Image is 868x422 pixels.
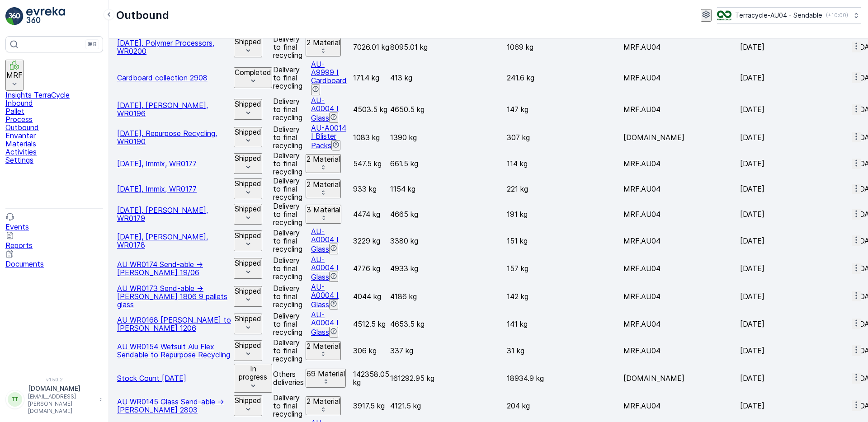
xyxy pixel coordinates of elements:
button: 2 Material [306,396,341,415]
a: AU-A9999 I Cardboard [311,60,347,85]
td: [DATE] [740,255,856,282]
p: MRF.AU04 [623,320,739,328]
a: 03/07/2025, Immix, WR0177 [117,184,197,193]
button: MRF [5,60,24,91]
p: Shipped [235,231,261,239]
button: In progress [234,364,272,393]
p: [DOMAIN_NAME] [623,374,739,382]
button: Shipped [234,99,262,120]
span: AU WR0173 Send-able -> [PERSON_NAME] 1806 9 pallets glass [117,284,227,309]
a: Activities [5,148,103,156]
p: Shipped [235,38,261,46]
button: Shipped [234,340,262,361]
p: 114 kg [507,159,623,168]
p: 1083 kg [353,133,389,141]
p: 142358.05 kg [353,370,389,386]
td: [DATE] [740,96,856,123]
p: ⌘B [88,41,97,48]
span: AU-A0004 I Glass [311,255,339,281]
p: 151 kg [507,237,623,245]
button: TT[DOMAIN_NAME][EMAIL_ADDRESS][PERSON_NAME][DOMAIN_NAME] [5,384,103,415]
p: Completed [235,68,271,76]
p: 191 kg [507,210,623,218]
button: 2 Material [306,38,341,56]
p: 2 Material [307,342,340,350]
button: Shipped [234,37,262,57]
td: [DATE] [740,338,856,363]
p: MRF.AU04 [623,185,739,193]
a: Outbound [5,123,103,131]
p: 2 Material [307,180,340,188]
p: MRF.AU04 [623,237,739,245]
p: MRF.AU04 [623,210,739,218]
p: 4186 kg [390,292,506,300]
span: Stock Count [DATE] [117,374,186,383]
td: [DATE] [740,177,856,201]
p: Shipped [235,205,261,213]
p: MRF.AU04 [623,43,739,51]
a: Stock Count April 2025 [117,374,186,383]
p: Delivery to final recycling [273,177,305,201]
span: AU WR0174 Send-able -> [PERSON_NAME] 19/06 [117,260,203,277]
p: 8095.01 kg [390,43,506,51]
p: 4665 kg [390,210,506,218]
p: 306 kg [353,347,389,355]
a: Settings [5,156,103,164]
p: MRF.AU04 [623,74,739,82]
div: TT [8,392,22,407]
p: ( +10:00 ) [826,12,848,19]
p: Others deliveries [273,370,305,386]
button: 2 Material [306,179,341,198]
p: 241.6 kg [507,74,623,82]
p: 161292.95 kg [390,374,506,382]
span: AU WR0154 Wetsuit Alu Flex Sendable to Repurpose Recycling [117,342,230,359]
td: [DATE] [740,227,856,254]
td: [DATE] [740,202,856,226]
p: 3 Material [307,206,340,214]
a: Insights TerraCycle [5,91,103,99]
p: 4044 kg [353,292,389,300]
p: 4653.5 kg [390,320,506,328]
p: 142 kg [507,292,623,300]
p: 4776 kg [353,264,389,272]
p: 7026.01 kg [353,43,389,51]
p: Shipped [235,396,261,404]
p: Shipped [235,100,261,108]
td: [DATE] [740,151,856,176]
button: 69 Material [306,369,346,388]
p: 4474 kg [353,210,389,218]
p: Delivery to final recycling [273,394,305,418]
td: [DATE] [740,364,856,393]
p: 69 Material [307,370,345,378]
td: [DATE] [740,283,856,309]
span: [DATE], [PERSON_NAME], WR0178 [117,232,208,249]
button: 2 Material [306,154,341,173]
p: 157 kg [507,264,623,272]
p: 337 kg [390,347,506,355]
button: Shipped [234,127,262,148]
td: [DATE] [740,394,856,418]
a: Pallet [5,107,103,115]
a: Inbound [5,99,103,107]
button: Shipped [234,230,262,251]
p: 141 kg [507,320,623,328]
a: Envanter [5,131,103,140]
p: Shipped [235,154,261,162]
a: Materials [5,140,103,148]
p: [DOMAIN_NAME] [623,133,739,141]
a: 26/06/2025, Alex Fraser, WR0179 [117,206,208,223]
a: AU-A0004 I Glass [311,96,339,122]
p: Delivery to final recycling [273,97,305,122]
a: Cardboard collection 2908 [117,73,208,82]
p: Delivery to final recycling [273,256,305,281]
span: [DATE], Immix, WR0177 [117,184,197,193]
button: Shipped [234,153,262,174]
p: 4650.5 kg [390,105,506,113]
p: Shipped [235,341,261,349]
td: [DATE] [740,60,856,95]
